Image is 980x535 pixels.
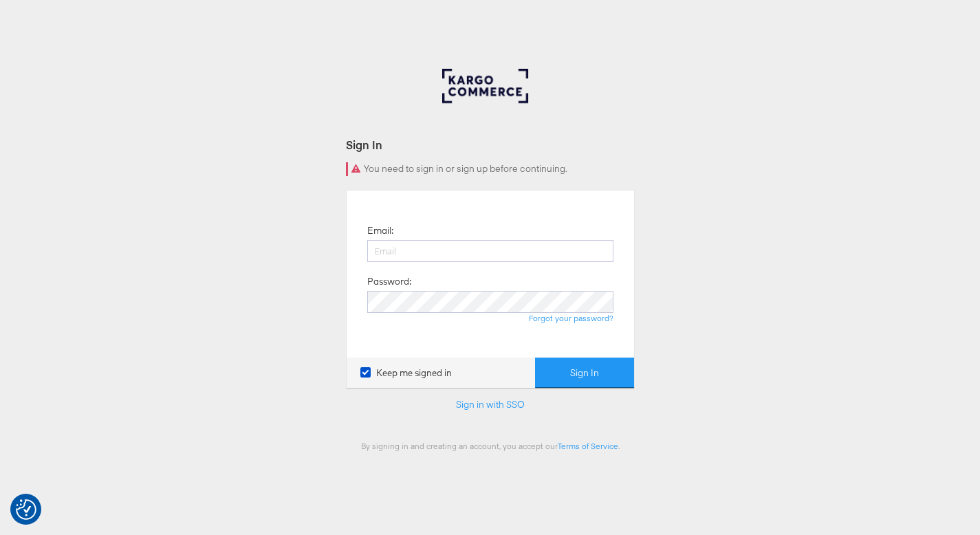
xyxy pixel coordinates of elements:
[558,441,618,451] a: Terms of Service
[529,313,613,323] a: Forgot your password?
[16,499,36,520] img: Revisit consent button
[360,367,452,380] label: Keep me signed in
[456,398,525,411] a: Sign in with SSO
[346,162,635,176] div: You need to sign in or sign up before continuing.
[367,275,411,288] label: Password:
[367,224,393,237] label: Email:
[367,240,613,262] input: Email
[535,358,634,389] button: Sign In
[346,441,635,451] div: By signing in and creating an account, you accept our .
[346,137,635,153] div: Sign In
[16,499,36,520] button: Consent Preferences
